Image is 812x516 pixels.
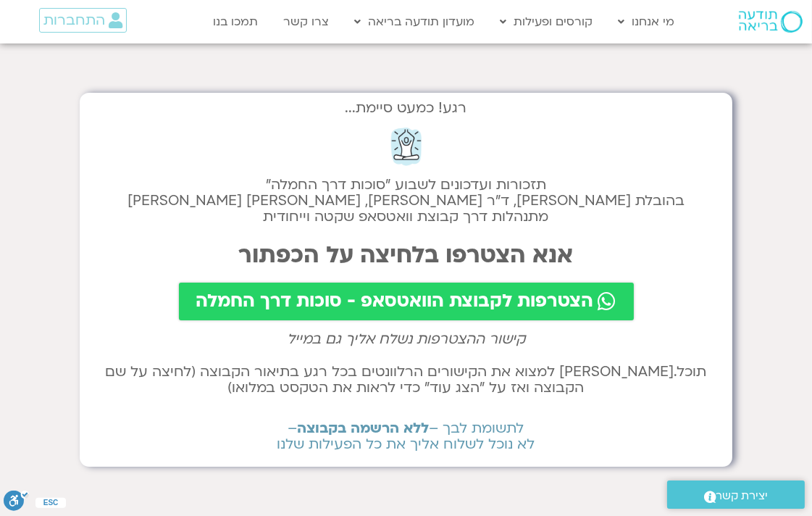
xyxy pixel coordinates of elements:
[94,107,718,109] h2: רגע! כמעט סיימת...
[298,419,430,438] b: ללא הרשמה בקבוצה
[94,242,718,268] h2: אנא הצטרפו בלחיצה על הכפתור
[94,364,718,396] h2: תוכל.[PERSON_NAME] למצוא את הקישורים הרלוונטים בכל רגע בתיאור הקבוצה (לחיצה על שם הקבוצה ואז על ״...
[179,283,634,320] a: הצטרפות לקבוצת הוואטסאפ - סוכות דרך החמלה
[43,12,105,28] span: התחברות
[94,177,718,225] h2: תזכורות ועדכונים לשבוע "סוכות דרך החמלה" בהובלת [PERSON_NAME], ד״ר [PERSON_NAME], [PERSON_NAME] [...
[276,8,336,36] a: צרו קשר
[196,291,594,312] span: הצטרפות לקבוצת הוואטסאפ - סוכות דרך החמלה
[347,8,482,36] a: מועדון תודעה בריאה
[716,486,769,506] span: יצירת קשר
[94,420,718,452] h2: לתשומת לבך – – לא נוכל לשלוח אליך את כל הפעילות שלנו
[39,8,127,33] a: התחברות
[206,8,265,36] a: תמכו בנו
[493,8,600,36] a: קורסים ופעילות
[611,8,682,36] a: מי אנחנו
[94,331,718,347] h2: קישור ההצטרפות נשלח אליך גם במייל
[667,480,805,509] a: יצירת קשר
[739,11,803,33] img: תודעה בריאה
